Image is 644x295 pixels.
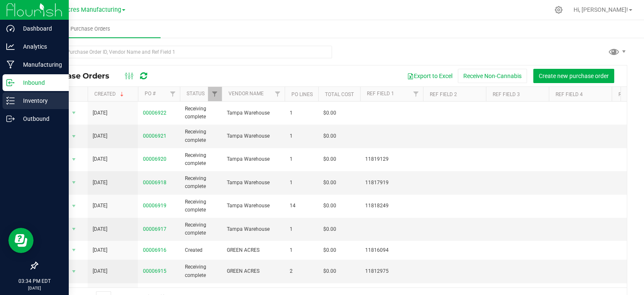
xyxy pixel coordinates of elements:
[143,203,166,209] a: 00006919
[430,91,457,97] a: Ref Field 2
[227,267,280,275] span: GREEN ACRES
[166,87,180,101] a: Filter
[6,60,15,69] inline-svg: Manufacturing
[539,73,609,79] span: Create new purchase order
[69,107,79,119] span: select
[409,87,423,101] a: Filter
[4,285,65,291] p: [DATE]
[227,132,280,140] span: Tampa Warehouse
[46,6,121,13] span: Green Acres Manufacturing
[93,155,107,163] span: [DATE]
[365,179,418,187] span: 11817919
[143,133,166,139] a: 00006921
[20,20,161,38] a: Purchase Orders
[69,223,79,235] span: select
[15,42,65,52] p: Analytics
[15,78,65,88] p: Inbound
[290,225,313,233] span: 1
[227,225,280,233] span: Tampa Warehouse
[93,132,107,140] span: [DATE]
[290,155,313,163] span: 1
[290,202,313,210] span: 14
[227,202,280,210] span: Tampa Warehouse
[69,131,79,142] span: select
[291,91,313,97] a: PO Lines
[93,109,107,117] span: [DATE]
[402,69,458,83] button: Export to Excel
[323,225,336,233] span: $0.00
[185,105,217,121] span: Receiving complete
[4,277,65,285] p: 03:34 PM EDT
[185,175,217,191] span: Receiving complete
[15,96,65,106] p: Inventory
[69,244,79,256] span: select
[290,109,313,117] span: 1
[185,246,217,254] span: Created
[185,151,217,167] span: Receiving complete
[93,202,107,210] span: [DATE]
[290,267,313,275] span: 2
[143,156,166,162] a: 00006920
[6,97,15,105] inline-svg: Inventory
[229,91,264,97] a: Vendor Name
[323,132,336,140] span: $0.00
[187,91,205,97] a: Status
[323,246,336,254] span: $0.00
[365,155,418,163] span: 11819129
[185,128,217,144] span: Receiving complete
[367,91,394,97] a: Ref Field 1
[143,180,166,185] a: 00006918
[365,246,418,254] span: 11816094
[143,226,166,232] a: 00006917
[69,177,79,188] span: select
[69,266,79,277] span: select
[323,267,336,275] span: $0.00
[227,155,280,163] span: Tampa Warehouse
[93,246,107,254] span: [DATE]
[69,154,79,165] span: select
[6,42,15,51] inline-svg: Analytics
[143,268,166,274] a: 00006915
[15,60,65,70] p: Manufacturing
[93,267,107,275] span: [DATE]
[93,225,107,233] span: [DATE]
[37,46,332,58] input: Search Purchase Order ID, Vendor Name and Ref Field 1
[290,132,313,140] span: 1
[208,87,222,101] a: Filter
[323,155,336,163] span: $0.00
[323,202,336,210] span: $0.00
[290,179,313,187] span: 1
[290,246,313,254] span: 1
[227,109,280,117] span: Tampa Warehouse
[44,71,118,81] span: Purchase Orders
[185,221,217,237] span: Receiving complete
[143,247,166,253] a: 00006916
[227,246,280,254] span: GREEN ACRES
[185,263,217,279] span: Receiving complete
[145,91,156,97] a: PO #
[69,200,79,212] span: select
[6,115,15,123] inline-svg: Outbound
[365,202,418,210] span: 11818249
[325,91,354,97] a: Total Cost
[185,198,217,214] span: Receiving complete
[6,24,15,33] inline-svg: Dashboard
[533,69,614,83] button: Create new purchase order
[365,267,418,275] span: 11812975
[15,23,65,34] p: Dashboard
[94,91,125,97] a: Created
[556,91,583,97] a: Ref Field 4
[271,87,285,101] a: Filter
[574,6,628,13] span: Hi, [PERSON_NAME]!
[143,110,166,116] a: 00006922
[323,109,336,117] span: $0.00
[93,179,107,187] span: [DATE]
[493,91,520,97] a: Ref Field 3
[59,25,122,33] span: Purchase Orders
[458,69,527,83] button: Receive Non-Cannabis
[8,228,34,253] iframe: Resource center
[6,78,15,87] inline-svg: Inbound
[227,179,280,187] span: Tampa Warehouse
[323,179,336,187] span: $0.00
[15,114,65,124] p: Outbound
